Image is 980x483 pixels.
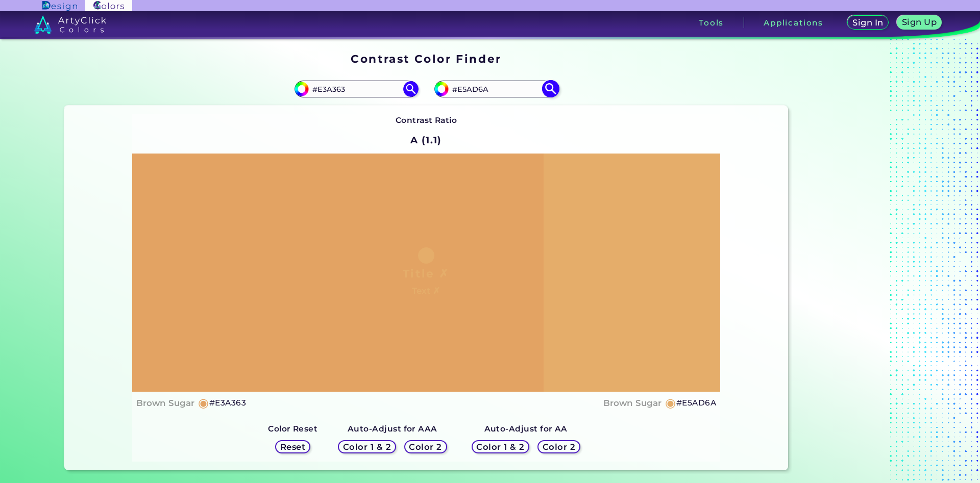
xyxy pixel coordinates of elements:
[281,443,304,450] h5: Reset
[412,284,440,298] h4: Text ✗
[849,16,887,29] a: Sign In
[544,443,574,450] h5: Color 2
[209,396,246,410] h5: #E3A363
[603,396,661,411] h4: Brown Sugar
[542,80,559,98] img: icon search
[764,19,823,27] h3: Applications
[411,443,440,450] h5: Color 2
[479,443,522,450] h5: Color 1 & 2
[676,396,716,410] h5: #E5AD6A
[484,424,568,434] strong: Auto-Adjust for AA
[348,424,437,434] strong: Auto-Adjust for AAA
[665,397,676,409] h5: ◉
[42,1,77,11] img: ArtyClick Design logo
[899,16,939,29] a: Sign Up
[198,397,209,409] h5: ◉
[699,19,724,27] h3: Tools
[403,266,450,281] h1: Title ✗
[309,82,404,96] input: type color 1..
[136,396,194,411] h4: Brown Sugar
[345,443,388,450] h5: Color 1 & 2
[396,115,457,125] strong: Contrast Ratio
[403,81,419,96] img: icon search
[268,424,317,434] strong: Color Reset
[351,51,501,66] h1: Contrast Color Finder
[903,18,935,26] h5: Sign Up
[854,19,882,27] h5: Sign In
[406,129,446,151] h2: A (1.1)
[34,15,106,34] img: logo_artyclick_colors_white.svg
[449,82,544,96] input: type color 2..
